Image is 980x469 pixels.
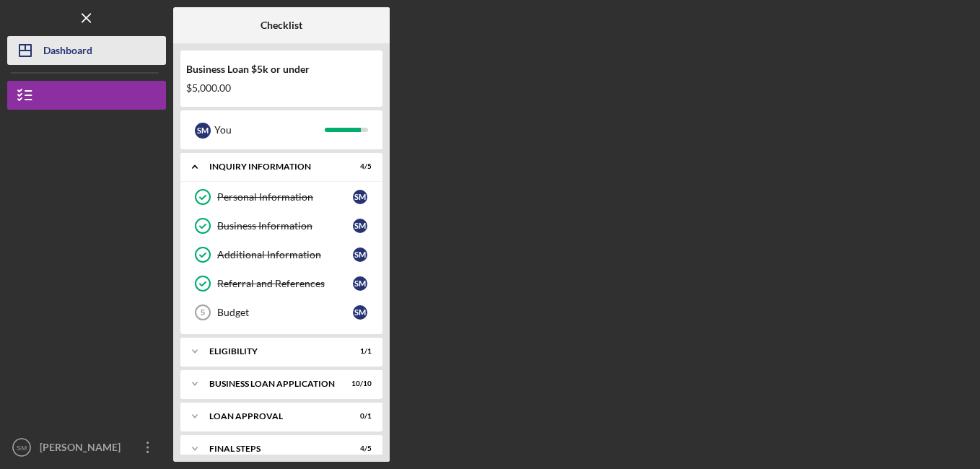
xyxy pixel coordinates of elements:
[186,63,377,75] div: Business Loan $5k or under
[188,298,375,327] a: 5BudgetSM
[195,123,211,139] div: S M
[36,433,130,465] div: [PERSON_NAME]
[346,444,372,453] div: 4 / 5
[353,305,367,320] div: S M
[346,162,372,171] div: 4 / 5
[209,162,336,171] div: INQUIRY INFORMATION
[217,307,353,318] div: Budget
[188,269,375,298] a: Referral and ReferencesSM
[353,219,367,233] div: S M
[346,347,372,356] div: 1 / 1
[217,278,353,289] div: Referral and References
[188,240,375,269] a: Additional InformationSM
[209,412,336,421] div: Loan Approval
[214,118,325,142] div: You
[188,211,375,240] a: Business InformationSM
[17,444,27,452] text: SM
[346,380,372,388] div: 10 / 10
[7,433,166,462] button: SM[PERSON_NAME]
[353,276,367,291] div: S M
[353,247,367,262] div: S M
[261,19,302,31] b: Checklist
[209,444,336,453] div: Final Steps
[217,220,353,232] div: Business Information
[346,412,372,421] div: 0 / 1
[217,249,353,260] div: Additional Information
[201,308,205,317] tspan: 5
[7,36,166,65] button: Dashboard
[353,190,367,204] div: S M
[217,191,353,203] div: Personal Information
[43,36,92,69] div: Dashboard
[188,183,375,211] a: Personal InformationSM
[186,82,377,94] div: $5,000.00
[209,347,336,356] div: Eligibility
[209,380,336,388] div: BUSINESS LOAN APPLICATION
